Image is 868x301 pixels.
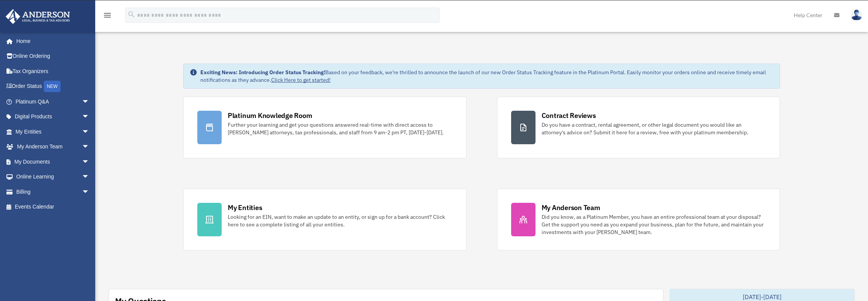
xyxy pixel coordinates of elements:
div: My Anderson Team [542,203,600,212]
span: arrow_drop_down [82,109,97,125]
a: My Entities Looking for an EIN, want to make an update to an entity, or sign up for a bank accoun... [183,189,467,250]
img: User Pic [851,10,862,21]
a: Online Ordering [5,49,101,64]
a: Click Here to get started! [271,76,331,83]
a: Home [5,33,97,49]
div: Platinum Knowledge Room [228,111,312,120]
a: My Entitiesarrow_drop_down [5,124,101,139]
a: Digital Productsarrow_drop_down [5,109,101,124]
a: Platinum Knowledge Room Further your learning and get your questions answered real-time with dire... [183,97,467,158]
a: My Documentsarrow_drop_down [5,154,101,169]
div: Contract Reviews [542,111,596,120]
strong: Exciting News: Introducing Order Status Tracking! [200,69,325,76]
div: My Entities [228,203,262,212]
div: NEW [44,81,61,92]
span: arrow_drop_down [82,124,97,140]
a: Online Learningarrow_drop_down [5,169,101,185]
img: Anderson Advisors Platinum Portal [3,9,72,24]
a: Platinum Q&Aarrow_drop_down [5,94,101,109]
a: Order StatusNEW [5,79,101,94]
i: search [127,10,136,19]
a: Billingarrow_drop_down [5,184,101,199]
i: menu [103,11,112,20]
a: My Anderson Team Did you know, as a Platinum Member, you have an entire professional team at your... [497,189,780,250]
a: menu [103,13,112,20]
span: arrow_drop_down [82,184,97,200]
a: Contract Reviews Do you have a contract, rental agreement, or other legal document you would like... [497,97,780,158]
span: arrow_drop_down [82,139,97,155]
div: Based on your feedback, we're thrilled to announce the launch of our new Order Status Tracking fe... [200,68,774,84]
div: Do you have a contract, rental agreement, or other legal document you would like an attorney's ad... [542,121,766,136]
div: Looking for an EIN, want to make an update to an entity, or sign up for a bank account? Click her... [228,213,452,228]
div: Further your learning and get your questions answered real-time with direct access to [PERSON_NAM... [228,121,452,136]
div: Did you know, as a Platinum Member, you have an entire professional team at your disposal? Get th... [542,213,766,236]
span: arrow_drop_down [82,94,97,110]
span: arrow_drop_down [82,169,97,185]
a: Tax Organizers [5,64,101,79]
a: My Anderson Teamarrow_drop_down [5,139,101,154]
a: Events Calendar [5,199,101,215]
span: arrow_drop_down [82,154,97,170]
